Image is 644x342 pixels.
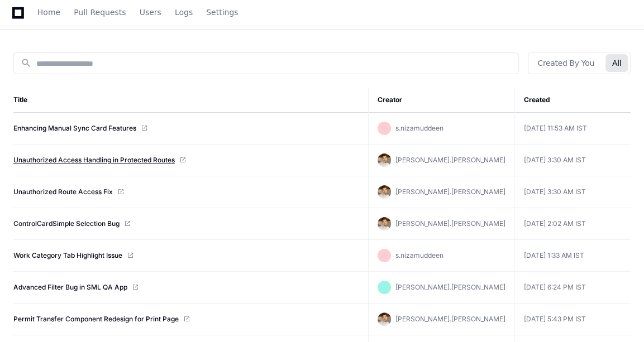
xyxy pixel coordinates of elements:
span: s.nizamuddeen [395,251,443,259]
span: s.nizamuddeen [395,124,443,132]
a: ControlCardSimple Selection Bug [13,219,120,228]
a: Enhancing Manual Sync Card Features [13,124,136,133]
button: Created By You [531,54,600,72]
td: [DATE] 11:53 AM IST [514,113,631,144]
td: [DATE] 6:24 PM IST [514,272,631,304]
a: Unauthorized Route Access Fix [13,187,113,196]
span: [PERSON_NAME].[PERSON_NAME] [395,156,505,164]
img: avatar [378,185,391,199]
span: Home [37,9,60,16]
th: Created [514,88,631,113]
span: [PERSON_NAME].[PERSON_NAME] [395,219,505,228]
td: [DATE] 2:02 AM IST [514,208,631,240]
td: [DATE] 3:30 AM IST [514,176,631,208]
img: avatar [378,312,391,326]
a: Work Category Tab Highlight Issue [13,251,122,260]
th: Title [13,88,368,113]
button: All [605,54,628,72]
span: [PERSON_NAME].[PERSON_NAME] [395,315,505,323]
span: Logs [175,9,193,16]
span: Pull Requests [74,9,126,16]
a: Unauthorized Access Handling in Protected Routes [13,156,175,165]
span: Settings [206,9,238,16]
span: [PERSON_NAME].[PERSON_NAME] [395,283,505,291]
a: Advanced Filter Bug in SML QA App [13,283,127,292]
a: Permit Transfer Component Redesign for Print Page [13,315,179,324]
td: [DATE] 1:33 AM IST [514,240,631,272]
img: avatar [378,217,391,230]
span: Users [140,9,161,16]
mat-icon: search [21,57,32,69]
td: [DATE] 5:43 PM IST [514,304,631,335]
td: [DATE] 3:30 AM IST [514,144,631,176]
th: Creator [368,88,514,113]
span: [PERSON_NAME].[PERSON_NAME] [395,187,505,196]
img: avatar [378,153,391,167]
